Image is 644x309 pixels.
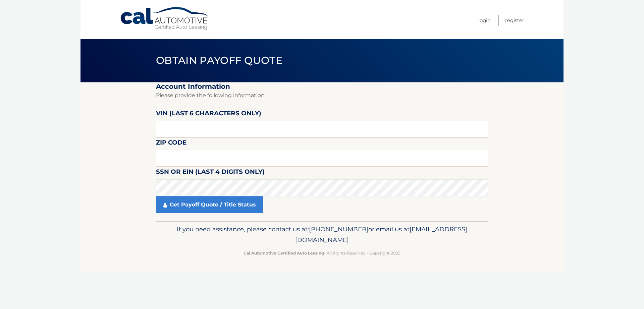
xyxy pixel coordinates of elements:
p: - All Rights Reserved - Copyright 2025 [160,249,484,257]
span: [PHONE_NUMBER] [309,225,368,233]
label: Zip Code [156,138,186,150]
p: If you need assistance, please contact us at: or email us at [160,224,484,245]
label: VIN (last 6 characters only) [156,108,261,121]
h2: Account Information [156,82,488,91]
strong: Cal Automotive Certified Auto Leasing [244,250,324,256]
a: Login [478,15,491,26]
label: SSN or EIN (last 4 digits only) [156,167,265,179]
a: Register [505,15,524,26]
span: Obtain Payoff Quote [156,54,282,67]
a: Get Payoff Quote / Title Status [156,196,263,213]
p: Please provide the following information. [156,91,488,100]
a: Cal Automotive [120,7,210,31]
